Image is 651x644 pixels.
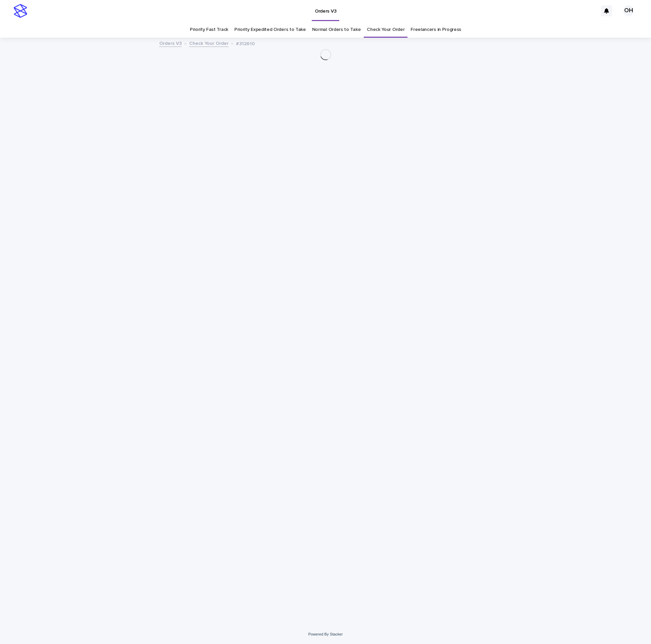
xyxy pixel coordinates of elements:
a: Normal Orders to Take [312,22,361,38]
a: Check Your Order [367,22,404,38]
a: Orders V3 [159,39,182,47]
a: Priority Expedited Orders to Take [234,22,306,38]
img: stacker-logo-s-only.png [14,4,27,18]
a: Check Your Order [189,39,229,47]
div: OH [623,5,634,16]
a: Priority Fast Track [190,22,228,38]
a: Powered By Stacker [308,632,343,636]
a: Freelancers in Progress [411,22,461,38]
p: #312610 [236,39,255,47]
